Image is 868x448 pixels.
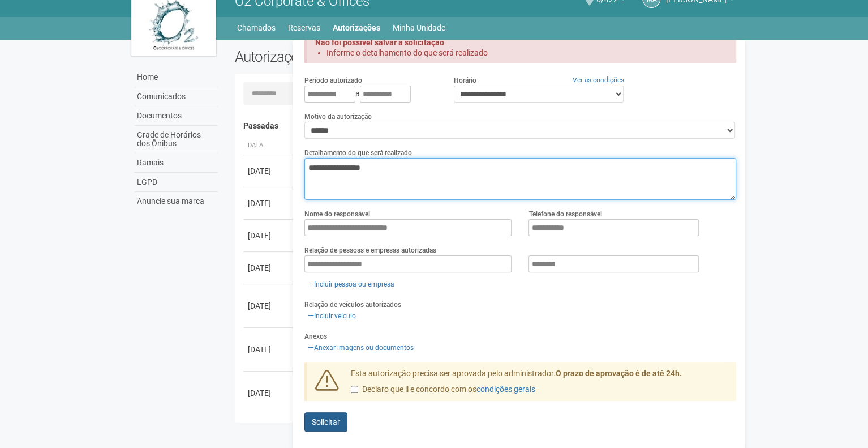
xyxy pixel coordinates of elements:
[304,342,417,354] a: Anexar imagens ou documentos
[304,412,347,432] button: Solicitar
[248,300,290,312] div: [DATE]
[134,192,218,211] a: Anuncie sua marca
[134,153,218,173] a: Ramais
[134,68,218,87] a: Home
[248,198,290,209] div: [DATE]
[243,136,294,155] th: Data
[248,344,290,355] div: [DATE]
[304,331,327,342] label: Anexos
[248,165,290,177] div: [DATE]
[454,75,476,86] label: Horário
[304,310,359,322] a: Incluir veículo
[304,278,398,291] a: Incluir pessoa ou empresa
[312,417,340,426] span: Solicitar
[235,48,477,65] h2: Autorizações
[326,48,716,58] li: Informe o detalhamento do que será realizado
[333,20,380,36] a: Autorizações
[248,387,290,399] div: [DATE]
[134,126,218,153] a: Grade de Horários dos Ônibus
[556,369,682,378] strong: O prazo de aprovação é de até 24h.
[304,245,436,255] label: Relação de pessoas e empresas autorizadas
[528,209,601,219] label: Telefone do responsável
[304,112,372,122] label: Motivo da autorização
[304,86,437,103] div: a
[237,20,276,36] a: Chamados
[248,230,290,241] div: [DATE]
[304,209,370,219] label: Nome do responsável
[304,75,362,86] label: Período autorizado
[476,385,535,394] a: condições gerais
[134,106,218,126] a: Documentos
[304,300,401,310] label: Relação de veículos autorizados
[134,173,218,192] a: LGPD
[243,122,728,130] h4: Passadas
[342,368,736,401] div: Esta autorização precisa ser aprovada pelo administrador.
[134,87,218,106] a: Comunicados
[304,148,412,158] label: Detalhamento do que será realizado
[288,20,320,36] a: Reservas
[315,38,444,47] strong: Não foi possível salvar a solicitação
[351,386,358,393] input: Declaro que li e concordo com oscondições gerais
[351,384,535,395] label: Declaro que li e concordo com os
[573,76,624,84] a: Ver as condições
[393,20,445,36] a: Minha Unidade
[248,262,290,274] div: [DATE]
